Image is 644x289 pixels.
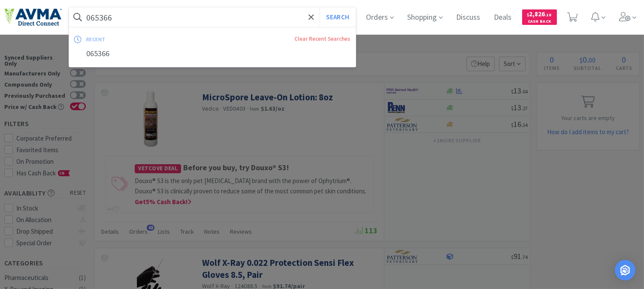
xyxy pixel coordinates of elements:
[320,7,355,27] button: Search
[522,6,557,29] a: $2,826.18Cash Back
[527,10,552,18] span: 2,826
[527,12,529,18] span: $
[86,33,200,46] div: recent
[527,19,552,25] span: Cash Back
[4,8,62,26] img: e4e33dab9f054f5782a47901c742baa9_102.png
[545,12,552,18] span: . 18
[69,7,356,27] input: Search by item, sku, manufacturer, ingredient, size...
[69,46,356,62] div: 065366
[453,14,484,21] a: Discuss
[491,14,515,21] a: Deals
[615,260,635,280] div: Open Intercom Messenger
[295,35,351,42] a: Clear Recent Searches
